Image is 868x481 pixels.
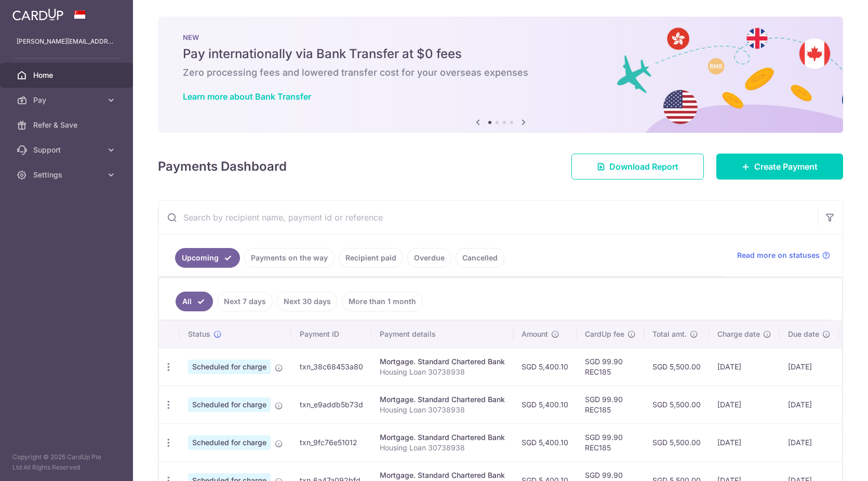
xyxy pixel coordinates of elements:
th: Payment details [371,321,513,348]
span: Charge date [717,329,760,339]
a: Next 7 days [217,292,273,311]
a: Read more on statuses [737,250,830,260]
h4: Payments Dashboard [158,157,287,176]
a: Next 30 days [277,292,338,311]
td: [DATE] [780,423,839,461]
td: SGD 99.90 REC185 [577,423,644,461]
span: Download Report [609,160,678,173]
span: Due date [788,329,819,339]
div: Mortgage. Standard Chartered Bank [380,432,505,443]
span: Refer & Save [33,120,102,130]
td: [DATE] [709,423,780,461]
span: Status [188,329,210,339]
span: CardUp fee [585,329,624,339]
td: txn_e9addb5b73d [291,386,371,423]
td: SGD 99.90 REC185 [577,348,644,386]
span: Support [33,145,102,155]
a: Payments on the way [244,248,335,268]
span: Scheduled for charge [188,435,271,450]
img: CardUp [12,8,63,21]
a: More than 1 month [342,292,423,311]
img: Bank transfer banner [158,17,843,133]
a: Download Report [571,154,704,180]
td: SGD 5,400.10 [513,386,577,423]
td: [DATE] [709,348,780,386]
td: SGD 5,500.00 [644,386,709,423]
p: Housing Loan 30738938 [380,367,505,377]
p: [PERSON_NAME][EMAIL_ADDRESS][PERSON_NAME][DOMAIN_NAME] [17,36,116,47]
span: Scheduled for charge [188,397,271,412]
a: Upcoming [175,248,240,268]
div: Mortgage. Standard Chartered Bank [380,394,505,405]
td: SGD 5,500.00 [644,348,709,386]
span: Amount [522,329,548,339]
td: txn_38c68453a80 [291,348,371,386]
a: Learn more about Bank Transfer [183,91,311,102]
p: Housing Loan 30738938 [380,405,505,415]
td: txn_9fc76e51012 [291,423,371,461]
span: Read more on statuses [737,250,820,260]
td: SGD 5,500.00 [644,423,709,461]
span: Settings [33,170,102,180]
h6: Zero processing fees and lowered transfer cost for your overseas expenses [183,66,818,79]
span: Total amt. [652,329,687,339]
span: Pay [33,95,102,105]
div: Mortgage. Standard Chartered Bank [380,470,505,480]
span: Scheduled for charge [188,360,271,374]
td: SGD 99.90 REC185 [577,386,644,423]
a: Create Payment [716,154,843,180]
td: [DATE] [780,348,839,386]
div: Mortgage. Standard Chartered Bank [380,356,505,367]
a: Cancelled [456,248,504,268]
span: Home [33,70,102,80]
span: Create Payment [754,160,818,173]
input: Search by recipient name, payment id or reference [158,201,818,234]
h5: Pay internationally via Bank Transfer at $0 fees [183,46,818,62]
a: Recipient paid [339,248,403,268]
td: SGD 5,400.10 [513,348,577,386]
th: Payment ID [291,321,371,348]
td: [DATE] [780,386,839,423]
p: Housing Loan 30738938 [380,443,505,453]
td: [DATE] [709,386,780,423]
a: All [176,292,213,311]
td: SGD 5,400.10 [513,423,577,461]
p: NEW [183,33,818,42]
a: Overdue [407,248,451,268]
